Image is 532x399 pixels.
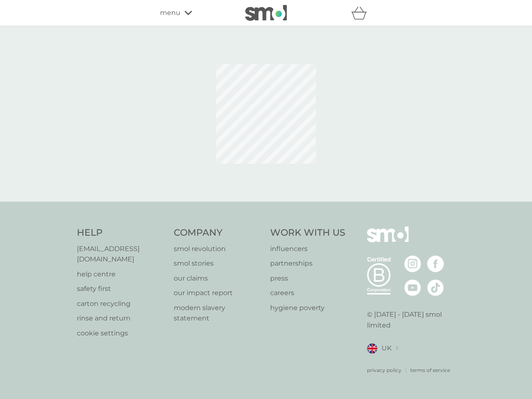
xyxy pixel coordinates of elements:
a: privacy policy [367,366,401,374]
h4: Company [174,227,262,239]
a: partnerships [270,258,345,269]
a: smol stories [174,258,262,269]
a: terms of service [410,366,450,374]
a: rinse and return [77,313,165,324]
p: © [DATE] - [DATE] smol limited [367,309,456,330]
span: UK [382,343,392,354]
a: [EMAIL_ADDRESS][DOMAIN_NAME] [77,244,165,265]
img: smol [245,5,287,21]
a: influencers [270,244,345,254]
img: visit the smol Youtube page [404,279,421,296]
h4: Help [77,227,165,239]
div: basket [351,5,372,21]
a: carton recycling [77,298,165,309]
img: select a new location [396,346,398,351]
a: help centre [77,269,165,280]
img: visit the smol Tiktok page [427,279,444,296]
a: cookie settings [77,328,165,339]
a: modern slavery statement [174,303,262,324]
span: menu [160,7,180,18]
a: careers [270,288,345,298]
img: visit the smol Instagram page [404,256,421,272]
a: hygiene poverty [270,303,345,313]
img: visit the smol Facebook page [427,256,444,272]
a: press [270,273,345,284]
img: smol [367,227,409,255]
a: our impact report [174,288,262,298]
a: smol revolution [174,244,262,254]
h4: Work With Us [270,227,345,239]
img: UK flag [367,343,377,354]
a: safety first [77,283,165,294]
a: our claims [174,273,262,284]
